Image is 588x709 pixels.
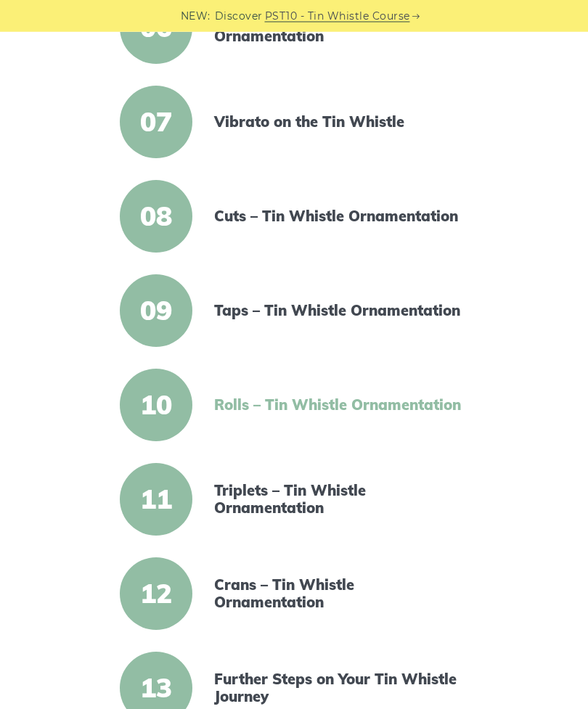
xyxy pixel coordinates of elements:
a: Vibrato on the Tin Whistle [214,114,464,131]
span: NEW: [181,8,211,25]
span: Discover [215,8,263,25]
a: Further Steps on Your Tin Whistle Journey [214,671,464,706]
span: 10 [120,369,192,442]
a: Cuts – Tin Whistle Ornamentation [214,208,464,226]
a: Crans – Tin Whistle Ornamentation [214,577,464,612]
a: Rolls – Tin Whistle Ornamentation [214,397,464,414]
a: PST10 - Tin Whistle Course [265,8,410,25]
span: 09 [120,275,192,348]
a: Taps – Tin Whistle Ornamentation [214,303,464,320]
span: 08 [120,181,192,253]
span: 07 [120,86,192,159]
span: 11 [120,464,192,536]
span: 12 [120,558,192,631]
a: Triplets – Tin Whistle Ornamentation [214,483,464,517]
